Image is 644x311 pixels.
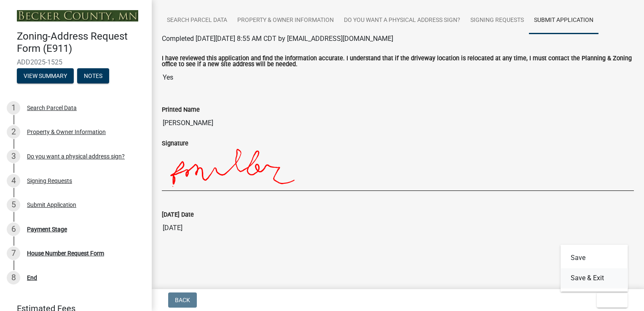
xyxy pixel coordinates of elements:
img: Becker County, Minnesota [17,10,138,21]
button: Notes [77,68,109,83]
div: Exit [561,244,628,292]
a: Search Parcel Data [162,7,232,34]
button: Save & Exit [561,268,628,288]
a: Property & Owner Information [232,7,339,34]
a: Do you want a physical address sign? [339,7,465,34]
span: Back [175,297,190,303]
button: View Summary [17,68,74,83]
label: [DATE] Date [162,212,194,218]
div: 1 [7,101,20,115]
h4: Zoning-Address Request Form (E911) [17,30,145,55]
div: 5 [7,198,20,212]
span: Completed [DATE][DATE] 8:55 AM CDT by [EMAIL_ADDRESS][DOMAIN_NAME] [162,35,393,43]
div: Do you want a physical address sign? [27,153,125,159]
span: ADD2025-1525 [17,58,135,66]
label: I have reviewed this application and find the information accurate. I understand that if the driv... [162,56,634,68]
div: 7 [7,247,20,260]
a: Submit Application [529,7,598,34]
div: Signing Requests [27,178,72,184]
a: Signing Requests [465,7,529,34]
button: Back [168,292,197,308]
div: 2 [7,125,20,139]
wm-modal-confirm: Summary [17,73,74,80]
div: Payment Stage [27,226,67,232]
div: End [27,275,37,281]
button: Exit [597,292,628,308]
label: Signature [162,141,188,147]
div: 6 [7,223,20,236]
button: Save [561,248,628,268]
div: Property & Owner Information [27,129,106,135]
div: 3 [7,150,20,163]
div: Search Parcel Data [27,105,77,111]
span: Exit [604,297,616,303]
div: 4 [7,174,20,188]
div: Submit Application [27,202,76,208]
div: House Number Request Form [27,250,104,256]
img: QAAAABklEQVQDAJ5EKblqlUwmAAAAAElFTkSuQmCC [162,148,483,190]
wm-modal-confirm: Notes [77,73,109,80]
div: 8 [7,271,20,284]
label: Printed Name [162,107,200,113]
